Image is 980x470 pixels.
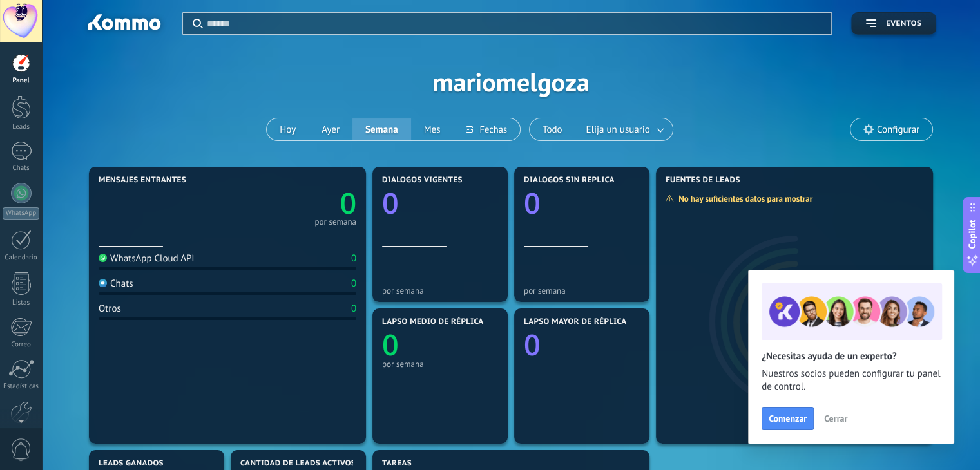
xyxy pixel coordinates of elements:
[3,164,40,173] div: Chats
[877,124,919,135] span: Configurar
[3,254,40,262] div: Calendario
[966,220,979,249] span: Copilot
[3,341,40,349] div: Correo
[524,176,615,185] span: Diálogos sin réplica
[309,118,352,140] button: Ayer
[99,459,164,468] span: Leads ganados
[3,299,40,307] div: Listas
[666,176,740,185] span: Fuentes de leads
[351,303,356,315] div: 0
[851,12,936,35] button: Eventos
[99,252,195,265] div: WhatsApp Cloud API
[99,254,107,262] img: WhatsApp Cloud API
[524,325,541,364] text: 0
[352,118,411,140] button: Semana
[769,414,807,423] span: Comenzar
[382,325,399,364] text: 0
[99,277,133,290] div: Chats
[99,176,186,185] span: Mensajes entrantes
[524,286,640,296] div: por semana
[382,286,498,296] div: por semana
[267,118,309,140] button: Hoy
[762,350,941,362] h2: ¿Necesitas ayuda de un experto?
[575,118,673,140] button: Elija un usuario
[340,183,356,223] text: 0
[886,19,921,28] span: Eventos
[382,459,412,468] span: Tareas
[382,359,498,369] div: por semana
[524,317,626,326] span: Lapso mayor de réplica
[351,277,356,290] div: 0
[818,409,853,428] button: Cerrar
[3,123,40,131] div: Leads
[584,121,653,138] span: Elija un usuario
[99,279,107,287] img: Chats
[3,382,40,391] div: Estadísticas
[453,118,519,140] button: Fechas
[665,193,821,204] div: No hay suficientes datos para mostrar
[382,183,399,223] text: 0
[382,176,463,185] span: Diálogos vigentes
[762,368,941,393] span: Nuestros socios pueden configurar tu panel de control.
[227,183,356,223] a: 0
[3,207,39,220] div: WhatsApp
[411,118,454,140] button: Mes
[351,252,356,265] div: 0
[530,118,575,140] button: Todo
[382,317,484,326] span: Lapso medio de réplica
[314,219,356,225] div: por semana
[99,303,121,315] div: Otros
[3,77,40,85] div: Panel
[524,183,541,223] text: 0
[824,414,847,423] span: Cerrar
[762,407,814,430] button: Comenzar
[240,459,356,468] span: Cantidad de leads activos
